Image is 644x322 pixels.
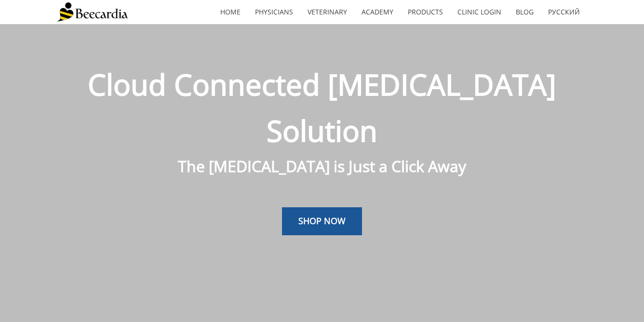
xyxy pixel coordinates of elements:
[509,1,541,23] a: Blog
[354,1,401,23] a: Academy
[88,65,556,150] span: Cloud Connected [MEDICAL_DATA] Solution
[178,156,466,176] span: The [MEDICAL_DATA] is Just a Click Away
[298,215,346,227] span: SHOP NOW
[401,1,450,23] a: Products
[300,1,354,23] a: Veterinary
[541,1,587,23] a: Русский
[282,207,362,235] a: SHOP NOW
[450,1,509,23] a: Clinic Login
[57,2,128,22] img: Beecardia
[248,1,300,23] a: Physicians
[213,1,248,23] a: home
